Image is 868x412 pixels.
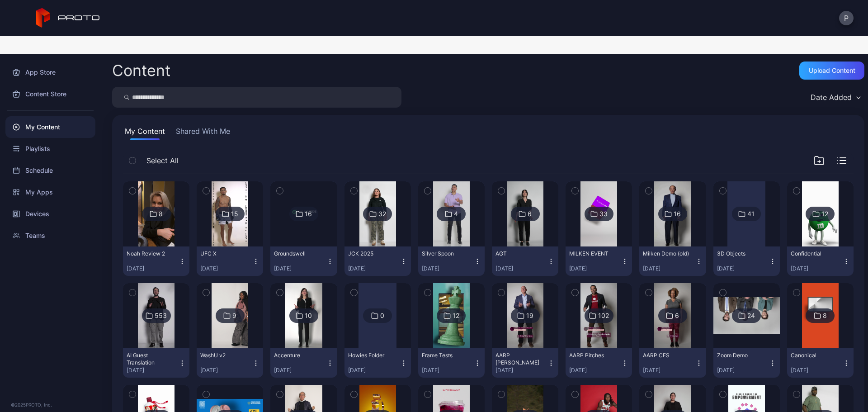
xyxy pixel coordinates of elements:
[823,312,827,320] div: 8
[495,265,547,272] div: [DATE]
[839,11,854,25] button: P
[305,312,312,320] div: 10
[495,250,545,257] div: AGT
[569,265,621,272] div: [DATE]
[200,265,252,272] div: [DATE]
[747,210,755,218] div: 41
[791,352,840,359] div: Canonical
[197,246,263,276] button: UFC X[DATE]
[5,181,95,203] a: My Apps
[274,352,324,359] div: Accenture
[11,401,90,408] div: © 2025 PROTO, Inc.
[146,155,179,166] span: Select All
[799,62,864,80] button: Upload Content
[495,367,547,374] div: [DATE]
[675,312,679,320] div: 6
[717,367,769,374] div: [DATE]
[5,62,95,83] a: App Store
[492,348,558,378] button: AARP [PERSON_NAME][DATE]
[174,126,232,140] button: Shared With Me
[159,210,163,218] div: 8
[348,352,398,359] div: Howies Folder
[643,352,693,359] div: AARP CES
[123,126,167,140] button: My Content
[713,246,780,276] button: 3D Objects[DATE]
[598,312,609,320] div: 102
[454,210,458,218] div: 4
[344,348,411,378] button: Howies Folder[DATE]
[422,352,472,359] div: Frame Tests
[717,250,767,257] div: 3D Objects
[643,265,695,272] div: [DATE]
[344,246,411,276] button: JCK 2025[DATE]
[380,312,384,320] div: 0
[200,367,252,374] div: [DATE]
[806,87,864,108] button: Date Added
[5,138,95,160] a: Playlists
[674,210,681,218] div: 16
[5,225,95,246] a: Teams
[5,203,95,225] a: Devices
[232,312,236,320] div: 9
[274,250,324,257] div: Groundswell
[566,348,632,378] button: AARP Pitches[DATE]
[492,246,558,276] button: AGT[DATE]
[569,352,619,359] div: AARP Pitches
[717,352,767,359] div: Zoom Demo
[811,93,852,102] div: Date Added
[155,312,167,320] div: 553
[270,246,337,276] button: Groundswell[DATE]
[200,352,250,359] div: WashU v2
[787,246,854,276] button: Confidential[DATE]
[639,348,706,378] button: AARP CES[DATE]
[270,348,337,378] button: Accenture[DATE]
[526,312,533,320] div: 19
[5,160,95,181] a: Schedule
[348,265,400,272] div: [DATE]
[123,348,189,378] button: AI Guest Translation[DATE]
[791,265,843,272] div: [DATE]
[378,210,386,218] div: 32
[528,210,532,218] div: 6
[348,250,398,257] div: JCK 2025
[200,250,250,257] div: UFC X
[422,250,472,257] div: Silver Spoon
[348,367,400,374] div: [DATE]
[747,312,755,320] div: 24
[231,210,238,218] div: 15
[127,367,179,374] div: [DATE]
[274,367,326,374] div: [DATE]
[112,63,170,78] div: Content
[569,250,619,257] div: MILKEN EVENT
[274,265,326,272] div: [DATE]
[639,246,706,276] button: Milken Demo (old)[DATE]
[569,367,621,374] div: [DATE]
[197,348,263,378] button: WashU v2[DATE]
[643,367,695,374] div: [DATE]
[791,367,843,374] div: [DATE]
[599,210,608,218] div: 33
[305,210,312,218] div: 16
[5,116,95,138] a: My Content
[422,367,474,374] div: [DATE]
[127,352,176,366] div: AI Guest Translation
[5,83,95,105] a: Content Store
[418,246,485,276] button: Silver Spoon[DATE]
[123,246,189,276] button: Noah Review 2[DATE]
[713,348,780,378] button: Zoom Demo[DATE]
[717,265,769,272] div: [DATE]
[821,210,828,218] div: 12
[791,250,840,257] div: Confidential
[787,348,854,378] button: Canonical[DATE]
[127,265,179,272] div: [DATE]
[453,312,459,320] div: 12
[495,352,545,366] div: AARP Andy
